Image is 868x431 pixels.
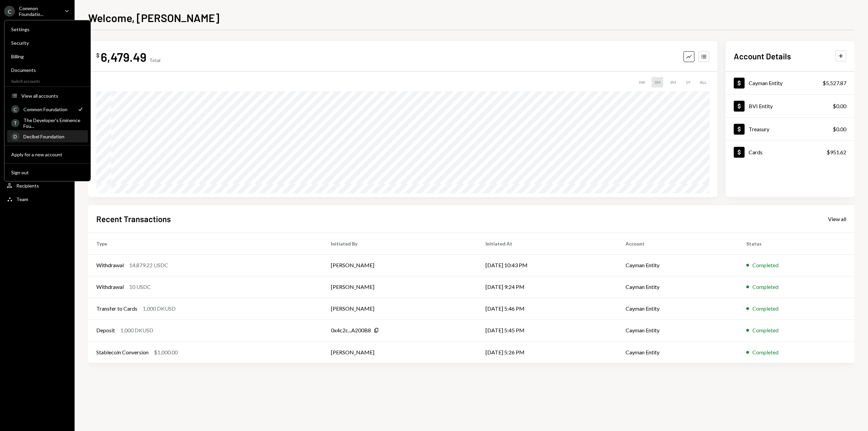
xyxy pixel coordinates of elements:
a: Security [7,37,88,49]
td: Cayman Entity [617,276,738,298]
button: Sign out [7,166,88,179]
th: Account [617,233,738,254]
div: Withdrawal [96,283,124,291]
div: Decibel Foundation [23,134,84,139]
button: Apply for a new account [7,149,88,161]
div: D [11,133,19,141]
a: Settings [7,23,88,35]
div: View all [828,216,846,222]
div: T [11,119,19,127]
div: Cayman Entity [749,80,783,86]
div: Switch accounts [4,77,91,84]
div: View all accounts [21,93,84,99]
div: Completed [752,326,778,334]
div: 1,000 DKUSD [120,326,153,334]
div: Apply for a new account [11,152,84,157]
div: Total [149,57,160,63]
td: Cayman Entity [617,319,738,341]
div: $5,527.87 [823,79,846,87]
div: Recipients [16,183,39,189]
h2: Account Details [734,51,791,62]
a: Team [4,193,71,205]
div: BVI Entity [749,103,773,109]
div: Billing [11,54,84,59]
div: $0.00 [833,125,846,133]
a: View all [828,215,846,222]
div: Completed [752,261,778,269]
td: [DATE] 9:24 PM [477,276,617,298]
div: Sign out [11,170,84,175]
div: Common Foundation [23,106,73,112]
td: [DATE] 10:43 PM [477,254,617,276]
div: The Developer's Eminence Fou... [23,117,84,129]
td: [PERSON_NAME] [323,298,477,319]
td: Cayman Entity [617,341,738,363]
a: TThe Developer's Eminence Fou... [7,117,88,129]
a: DDecibel Foundation [7,130,88,142]
a: BVI Entity$0.00 [726,95,854,117]
a: Documents [7,64,88,76]
div: $1,000.00 [154,348,178,356]
div: ALL [697,77,709,87]
div: 1,000 DKUSD [143,305,176,313]
td: [PERSON_NAME] [323,254,477,276]
a: Recipients [4,179,71,192]
th: Status [738,233,854,254]
div: C [11,105,19,113]
div: Completed [752,348,778,356]
td: Cayman Entity [617,254,738,276]
button: View all accounts [7,90,88,102]
div: Stablecoin Conversion [96,348,149,356]
div: Deposit [96,326,115,334]
div: Withdrawal [96,261,124,269]
div: C [4,6,15,17]
td: [DATE] 5:45 PM [477,319,617,341]
div: 10 USDC [129,283,151,291]
div: 3M [667,77,679,87]
div: 1W [636,77,648,87]
div: $ [96,52,99,59]
div: 14,879.22 USDC [129,261,168,269]
div: 0x4c2c...A200B8 [331,326,371,334]
td: [PERSON_NAME] [323,341,477,363]
td: Cayman Entity [617,298,738,319]
div: Security [11,40,84,46]
div: Documents [11,67,84,73]
div: Treasury [749,126,769,132]
div: Completed [752,283,778,291]
div: Cards [749,149,763,155]
h1: Welcome, [PERSON_NAME] [88,11,219,24]
h2: Recent Transactions [96,213,171,224]
a: Treasury$0.00 [726,118,854,140]
div: Common Foundatio... [19,5,59,17]
a: Cards$951.62 [726,141,854,163]
div: $951.62 [827,148,846,156]
td: [PERSON_NAME] [323,276,477,298]
a: Cayman Entity$5,527.87 [726,72,854,94]
div: $0.00 [833,102,846,110]
div: 6,479.49 [101,49,146,64]
div: Settings [11,26,84,32]
div: 1Y [683,77,693,87]
td: [DATE] 5:26 PM [477,341,617,363]
th: Type [88,233,323,254]
div: Transfer to Cards [96,305,137,313]
div: Completed [752,305,778,313]
td: [DATE] 5:46 PM [477,298,617,319]
th: Initiated At [477,233,617,254]
div: Team [16,196,28,202]
div: 1M [652,77,663,87]
th: Initiated By [323,233,477,254]
a: Billing [7,50,88,62]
